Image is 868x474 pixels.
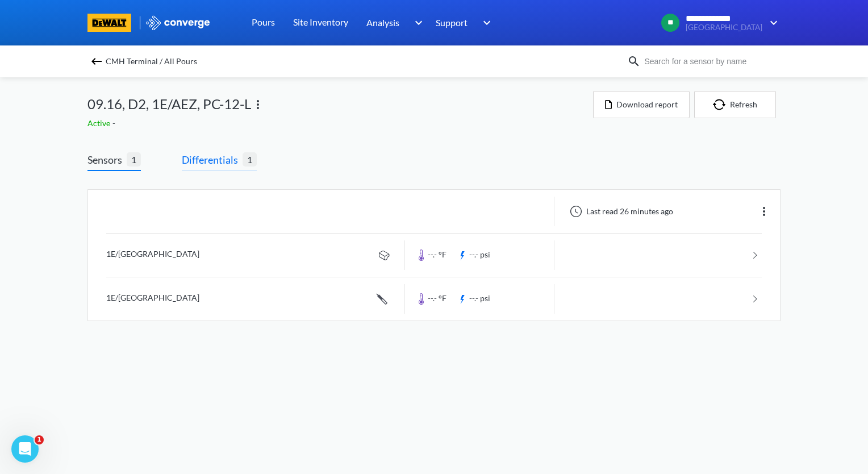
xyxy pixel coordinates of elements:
span: [GEOGRAPHIC_DATA] [686,23,762,32]
img: backspace.svg [90,55,103,68]
span: Sensors [87,152,127,168]
img: branding logo [87,14,131,32]
button: Refresh [694,91,776,118]
input: Search for a sensor by name [641,55,778,68]
img: downArrow.svg [475,16,494,30]
span: Support [436,15,468,30]
span: Analysis [366,15,399,30]
div: Last read 26 minutes ago [564,205,677,218]
img: logo_ewhite.svg [145,15,211,30]
span: CMH Terminal / All Pours [106,53,197,69]
span: 1 [127,152,141,167]
img: downArrow.svg [407,16,425,30]
img: icon-refresh.svg [713,99,730,110]
a: branding logo [87,14,145,32]
button: Download report [593,91,690,118]
img: more.svg [757,205,771,218]
span: 1 [35,435,44,444]
iframe: Intercom live chat [11,435,39,463]
span: Active [87,118,112,128]
span: 1 [243,152,257,167]
img: more.svg [251,98,265,111]
span: - [112,118,118,128]
img: icon-file.svg [605,100,612,109]
img: downArrow.svg [762,16,781,30]
span: 09.16, D2, 1E/AEZ, PC-12-L [87,93,251,115]
img: icon-search.svg [627,55,641,68]
span: Differentials [182,152,243,168]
